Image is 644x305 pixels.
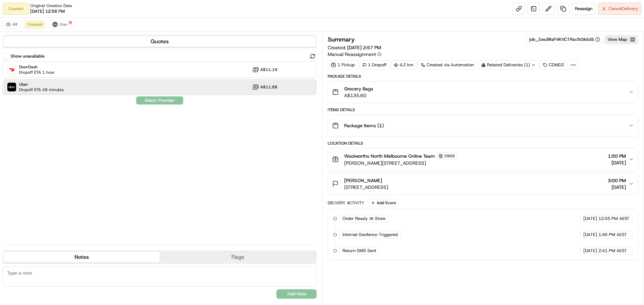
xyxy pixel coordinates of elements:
[598,232,627,238] span: 1:46 PM AEST
[529,36,600,43] button: job_Zwu8KsP4KVCTRzc5tSkEdS
[63,97,108,104] span: API Documentation
[59,22,68,27] span: Uber
[328,44,381,51] span: Created:
[359,60,389,70] div: 1 Dropoff
[11,53,45,59] label: Show unavailable
[344,122,384,129] span: Package Items ( 1 )
[368,199,398,207] button: Add Event
[540,60,567,70] div: CDMD2
[342,232,398,238] span: Internal Geofence Triggered
[54,94,110,106] a: 💻API Documentation
[328,107,638,112] div: Items Details
[7,65,16,74] img: DoorDash
[572,3,595,15] button: Reassign
[17,43,121,50] input: Got a question? Start typing here...
[583,216,597,222] span: [DATE]
[608,177,626,184] span: 3:00 PM
[328,74,638,79] div: Package Details
[114,66,122,74] button: Start new chat
[19,87,64,92] span: Dropoff ETA 48 minutes
[575,6,592,12] span: Reassign
[328,148,638,170] button: Woolworths North Melbourne Online Team3968[PERSON_NAME][STREET_ADDRESS]1:50 PM[DATE]
[328,141,638,146] div: Location Details
[19,70,55,75] span: Dropoff ETA 1 hour
[19,64,55,70] span: DoorDash
[598,216,630,222] span: 12:55 PM AEST
[49,20,71,28] button: Uber
[342,216,385,222] span: Order Ready At Store
[67,113,81,119] span: Pylon
[328,36,355,43] h3: Summary
[347,45,381,51] span: [DATE] 2:57 PM
[598,248,627,254] span: 2:41 PM AEST
[30,8,65,14] span: [DATE] 12:58 PM
[23,64,110,71] div: Start new chat
[342,248,376,254] span: Return SMS Sent
[344,160,457,166] span: [PERSON_NAME][STREET_ADDRESS]
[260,67,277,72] span: A$11.19
[3,36,316,47] button: Quotes
[3,20,20,28] button: All
[3,252,160,262] button: Notes
[328,200,364,206] div: Delivery Activity
[57,98,62,103] div: 💻
[260,84,277,90] span: A$11.88
[444,153,455,159] span: 3968
[344,92,373,99] span: A$135.60
[328,173,638,195] button: [PERSON_NAME][STREET_ADDRESS]3:00 PM[DATE]
[28,22,42,27] span: Created
[7,83,16,91] img: Uber
[160,252,316,262] button: Flags
[328,51,376,58] span: Manual Reassignment
[7,7,20,20] img: Nash
[4,94,54,106] a: 📗Knowledge Base
[23,71,85,76] div: We're available if you need us!
[52,22,58,27] img: uber-new-logo.jpeg
[13,97,51,104] span: Knowledge Base
[478,60,539,70] div: Related Deliveries (1)
[608,184,626,190] span: [DATE]
[7,27,122,37] p: Welcome 👋
[328,51,381,58] button: Manual Reassignment
[328,115,638,136] button: Package Items (1)
[391,60,417,70] div: 4.2 km
[19,82,64,87] span: Uber
[328,81,638,103] button: Grocery BagsA$135.60
[598,3,641,15] button: CancelDelivery
[328,60,358,70] div: 1 Pickup
[344,85,373,92] span: Grocery Bags
[583,232,597,238] span: [DATE]
[344,184,388,190] span: [STREET_ADDRESS]
[608,153,626,159] span: 1:50 PM
[418,60,477,70] a: Created via Automation
[608,159,626,166] span: [DATE]
[47,113,81,119] a: Powered byPylon
[24,20,45,28] button: Created
[252,66,277,73] button: A$11.19
[7,64,19,76] img: 1736555255976-a54dd68f-1ca7-489b-9aae-adbdc363a1c4
[30,3,72,8] span: Original Creation Date
[344,153,435,159] span: Woolworths North Melbourne Online Team
[7,98,12,103] div: 📗
[252,84,277,90] button: A$11.88
[604,35,638,44] button: View Map
[583,248,597,254] span: [DATE]
[344,177,382,184] span: [PERSON_NAME]
[608,6,638,12] span: Cancel Delivery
